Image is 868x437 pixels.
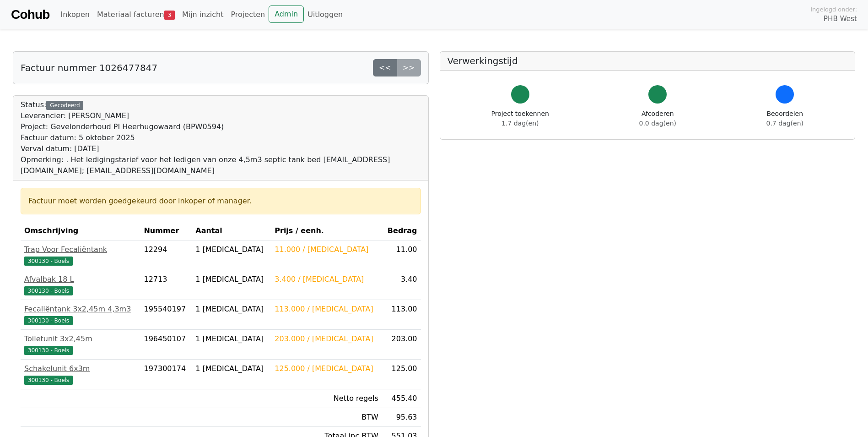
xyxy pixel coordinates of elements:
[275,274,378,285] div: 3.400 / [MEDICAL_DATA]
[140,240,192,270] td: 12294
[24,316,73,325] span: 300130 - Boels
[195,333,267,344] div: 1 [MEDICAL_DATA]
[21,99,421,176] div: Status:
[140,300,192,330] td: 195540197
[271,389,382,408] td: Netto regels
[24,363,136,374] div: Schakelunit 6x3m
[501,120,539,127] span: 1.7 dag(en)
[24,274,136,296] a: Afvalbak 18 L300130 - Boels
[178,5,227,24] a: Mijn inzicht
[24,376,73,385] span: 300130 - Boels
[382,300,421,330] td: 113.00
[271,408,382,427] td: BTW
[21,110,421,121] div: Leverancier: [PERSON_NAME]
[382,222,421,240] th: Bedrag
[195,244,267,255] div: 1 [MEDICAL_DATA]
[275,244,378,255] div: 11.000 / [MEDICAL_DATA]
[11,4,49,26] a: Cohub
[192,222,271,240] th: Aantal
[639,120,676,127] span: 0.0 dag(en)
[57,5,93,24] a: Inkopen
[275,304,378,315] div: 113.000 / [MEDICAL_DATA]
[304,5,346,24] a: Uitloggen
[140,330,192,360] td: 196450107
[227,5,269,24] a: Projecten
[24,286,73,295] span: 300130 - Boels
[140,270,192,300] td: 12713
[447,55,848,66] h5: Verwerkingstijd
[275,333,378,344] div: 203.000 / [MEDICAL_DATA]
[21,121,421,132] div: Project: Gevelonderhoud PI Heerhugowaard (BPW0594)
[810,5,857,14] span: Ingelogd onder:
[93,5,178,24] a: Materiaal facturen3
[382,360,421,389] td: 125.00
[24,333,136,344] div: Toiletunit 3x2,45m
[766,109,803,128] div: Beoordelen
[382,408,421,427] td: 95.63
[24,244,136,266] a: Trap Voor Fecaliëntank300130 - Boels
[271,222,382,240] th: Prijs / eenh.
[24,363,136,385] a: Schakelunit 6x3m300130 - Boels
[164,11,175,20] span: 3
[491,109,549,128] div: Project toekennen
[21,154,421,176] div: Opmerking: . Het ledigingstarief voor het ledigen van onze 4,5m3 septic tank bed [EMAIL_ADDRESS][...
[824,14,857,24] span: PHB West
[382,389,421,408] td: 455.40
[269,5,304,23] a: Admin
[24,333,136,355] a: Toiletunit 3x2,45m300130 - Boels
[24,257,73,266] span: 300130 - Boels
[21,222,140,240] th: Omschrijving
[639,109,676,128] div: Afcoderen
[21,143,421,154] div: Verval datum: [DATE]
[195,304,267,315] div: 1 [MEDICAL_DATA]
[382,270,421,300] td: 3.40
[373,59,397,76] a: <<
[24,346,73,355] span: 300130 - Boels
[140,360,192,389] td: 197300174
[382,240,421,270] td: 11.00
[140,222,192,240] th: Nummer
[24,274,136,285] div: Afvalbak 18 L
[24,304,136,326] a: Fecaliëntank 3x2,45m 4,3m3300130 - Boels
[24,304,136,315] div: Fecaliëntank 3x2,45m 4,3m3
[21,132,421,143] div: Factuur datum: 5 oktober 2025
[766,120,803,127] span: 0.7 dag(en)
[195,274,267,285] div: 1 [MEDICAL_DATA]
[28,196,413,207] div: Factuur moet worden goedgekeurd door inkoper of manager.
[382,330,421,360] td: 203.00
[46,101,83,110] div: Gecodeerd
[24,244,136,255] div: Trap Voor Fecaliëntank
[275,363,378,374] div: 125.000 / [MEDICAL_DATA]
[21,62,157,73] h5: Factuur nummer 1026477847
[195,363,267,374] div: 1 [MEDICAL_DATA]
